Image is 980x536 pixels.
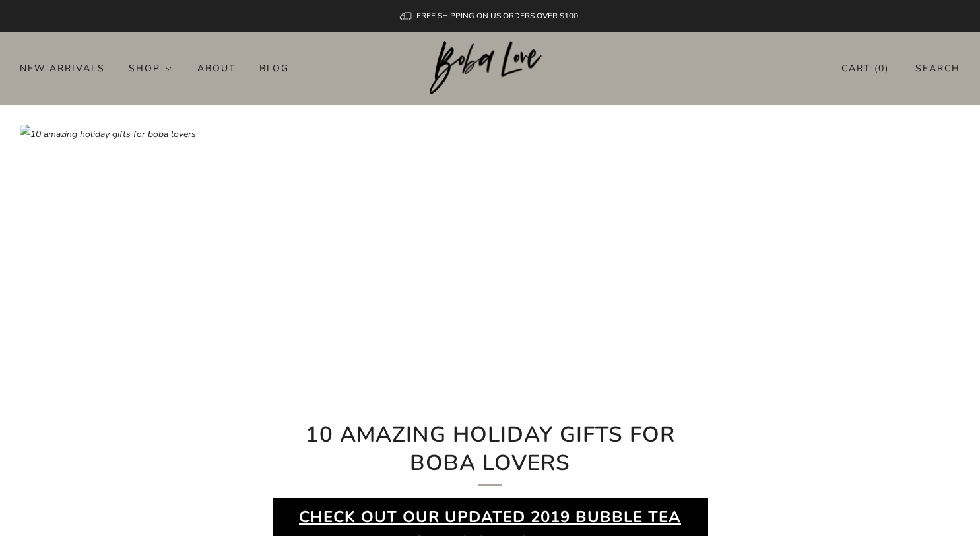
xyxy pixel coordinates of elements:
[416,11,578,21] span: FREE SHIPPING ON US ORDERS OVER $100
[915,57,960,79] a: Search
[20,125,960,448] img: 10 amazing holiday gifts for boba lovers
[197,57,236,78] a: About
[878,62,885,74] items-count: 0
[259,57,289,78] a: Blog
[129,57,174,78] a: Shop
[20,57,105,78] a: New Arrivals
[273,421,708,486] h1: 10 amazing holiday gifts for boba lovers
[430,41,550,95] img: Boba Love
[841,57,889,79] a: Cart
